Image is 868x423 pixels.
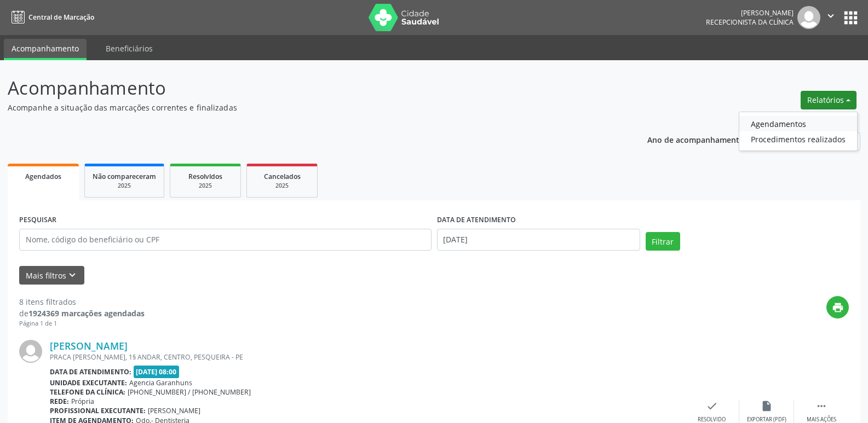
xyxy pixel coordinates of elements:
input: Selecione um intervalo [437,229,640,251]
label: DATA DE ATENDIMENTO [437,212,516,229]
a: [PERSON_NAME] [50,340,128,352]
p: Acompanhe a situação das marcações correntes e finalizadas [8,102,605,113]
a: Procedimentos realizados [739,131,857,147]
span: Resolvidos [188,172,222,181]
button:  [820,6,841,29]
span: Própria [71,397,94,406]
p: Ano de acompanhamento [647,132,744,146]
p: Acompanhamento [8,74,605,102]
div: de [19,308,145,319]
i: keyboard_arrow_down [66,269,78,281]
b: Data de atendimento: [50,367,131,376]
a: Beneficiários [98,39,160,58]
b: Profissional executante: [50,406,146,415]
div: [PERSON_NAME] [706,8,794,18]
span: Agendados [25,172,61,181]
a: Acompanhamento [4,39,87,60]
div: PRACA [PERSON_NAME], 1§ ANDAR, CENTRO, PESQUEIRA - PE [50,352,685,362]
i: insert_drive_file [761,400,773,412]
button: Relatórios [801,91,856,109]
span: Cancelados [264,172,301,181]
span: Recepcionista da clínica [706,18,794,27]
b: Rede: [50,397,69,406]
button: print [826,296,849,318]
button: apps [841,8,860,27]
div: 2025 [93,182,156,190]
b: Telefone da clínica: [50,387,125,397]
span: [PERSON_NAME] [148,406,200,415]
i: print [832,302,844,314]
div: 8 itens filtrados [19,296,145,308]
i: check [706,400,718,412]
span: Agencia Garanhuns [129,378,192,387]
span: Não compareceram [93,172,156,181]
span: Central de Marcação [28,13,94,22]
i:  [825,10,837,22]
button: Filtrar [646,232,680,251]
a: Central de Marcação [8,8,94,26]
div: Página 1 de 1 [19,319,145,328]
img: img [19,340,42,363]
span: [DATE] 08:00 [134,366,180,378]
input: Nome, código do beneficiário ou CPF [19,229,432,251]
strong: 1924369 marcações agendadas [28,308,145,318]
b: Unidade executante: [50,378,127,387]
button: Mais filtroskeyboard_arrow_down [19,266,84,285]
i:  [815,400,827,412]
div: 2025 [255,182,309,190]
span: [PHONE_NUMBER] / [PHONE_NUMBER] [128,387,251,397]
ul: Relatórios [739,112,858,151]
div: 2025 [178,182,233,190]
a: Agendamentos [739,116,857,131]
label: PESQUISAR [19,212,56,229]
img: img [797,6,820,29]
